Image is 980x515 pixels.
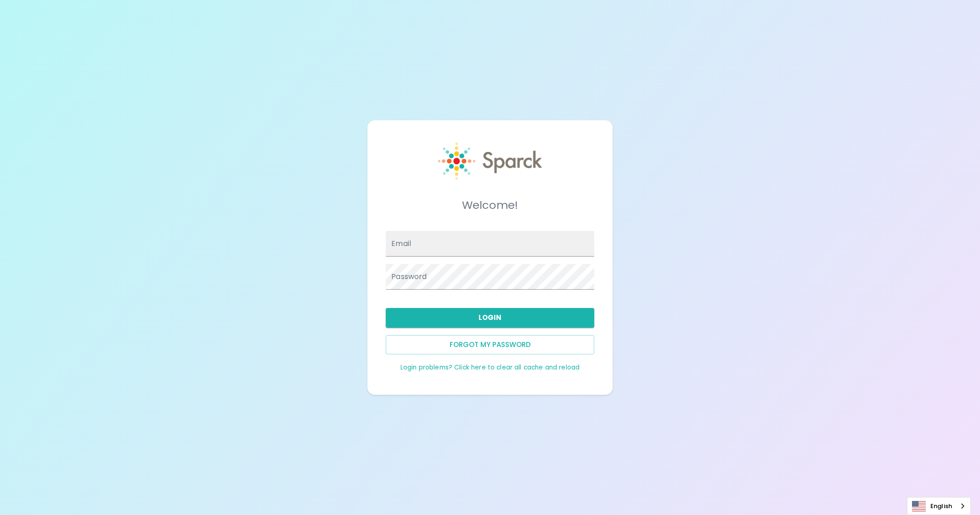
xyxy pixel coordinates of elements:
img: Sparck logo [438,142,542,180]
a: English [907,498,970,515]
button: Login [386,308,594,327]
button: Forgot my password [386,335,594,354]
a: Login problems? Click here to clear all cache and reload [400,363,580,372]
div: Language [907,497,971,515]
aside: Language selected: English [907,497,971,515]
h5: Welcome! [386,198,594,213]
